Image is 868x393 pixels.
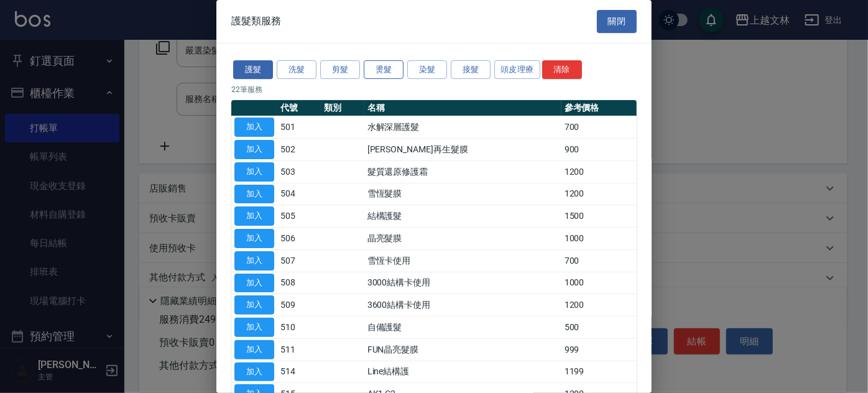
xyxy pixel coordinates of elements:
[364,338,561,361] td: FUN晶亮髮膜
[364,294,561,317] td: 3600結構卡使用
[277,228,321,250] td: 506
[234,140,274,159] button: 加入
[321,100,364,116] th: 類別
[234,318,274,337] button: 加入
[597,10,637,33] button: 關閉
[234,363,274,382] button: 加入
[364,60,404,80] button: 燙髮
[364,272,561,294] td: 3000結構卡使用
[234,206,274,226] button: 加入
[277,160,321,183] td: 503
[277,317,321,339] td: 510
[277,205,321,228] td: 505
[364,361,561,383] td: Line結構護
[561,338,637,361] td: 999
[277,249,321,272] td: 507
[277,116,321,139] td: 501
[277,183,321,205] td: 504
[234,118,274,137] button: 加入
[234,274,274,293] button: 加入
[234,251,274,270] button: 加入
[451,60,491,80] button: 接髮
[233,60,273,80] button: 護髮
[277,338,321,361] td: 511
[364,249,561,272] td: 雪恆卡使用
[364,183,561,205] td: 雪恆髮膜
[561,116,637,139] td: 700
[561,272,637,294] td: 1000
[364,116,561,139] td: 水解深層護髮
[277,139,321,161] td: 502
[407,60,447,80] button: 染髮
[561,249,637,272] td: 700
[277,100,321,116] th: 代號
[561,361,637,383] td: 1199
[561,294,637,317] td: 1200
[234,162,274,182] button: 加入
[277,361,321,383] td: 514
[561,183,637,205] td: 1200
[542,60,582,80] button: 清除
[561,100,637,116] th: 參考價格
[277,294,321,317] td: 509
[494,60,540,80] button: 頭皮理療
[277,272,321,294] td: 508
[364,228,561,250] td: 晶亮髮膜
[231,15,281,27] span: 護髮類服務
[561,228,637,250] td: 1000
[561,317,637,339] td: 500
[234,229,274,248] button: 加入
[364,317,561,339] td: 自備護髮
[277,60,316,80] button: 洗髮
[320,60,360,80] button: 剪髮
[561,160,637,183] td: 1200
[231,84,637,95] p: 22 筆服務
[364,205,561,228] td: 結構護髮
[364,100,561,116] th: 名稱
[234,295,274,315] button: 加入
[364,139,561,161] td: [PERSON_NAME]再生髮膜
[234,185,274,204] button: 加入
[234,340,274,359] button: 加入
[561,205,637,228] td: 1500
[561,139,637,161] td: 900
[364,160,561,183] td: 髮質還原修護霜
